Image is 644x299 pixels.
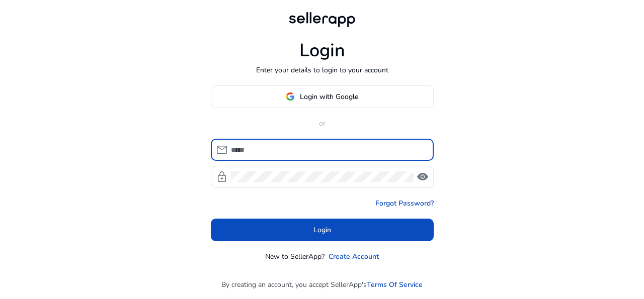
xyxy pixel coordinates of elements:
a: Forgot Password? [375,198,434,209]
a: Create Account [329,251,379,262]
p: Enter your details to login to your account [256,65,388,75]
button: Login [211,219,434,241]
span: visibility [417,171,429,183]
span: lock [216,171,228,183]
p: or [211,118,434,129]
h1: Login [299,40,345,61]
span: mail [216,144,228,156]
p: New to SellerApp? [265,251,325,262]
span: Login [313,225,331,235]
button: Login with Google [211,85,434,108]
span: Login with Google [300,91,358,102]
img: google-logo.svg [286,92,295,101]
a: Terms Of Service [367,279,423,290]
